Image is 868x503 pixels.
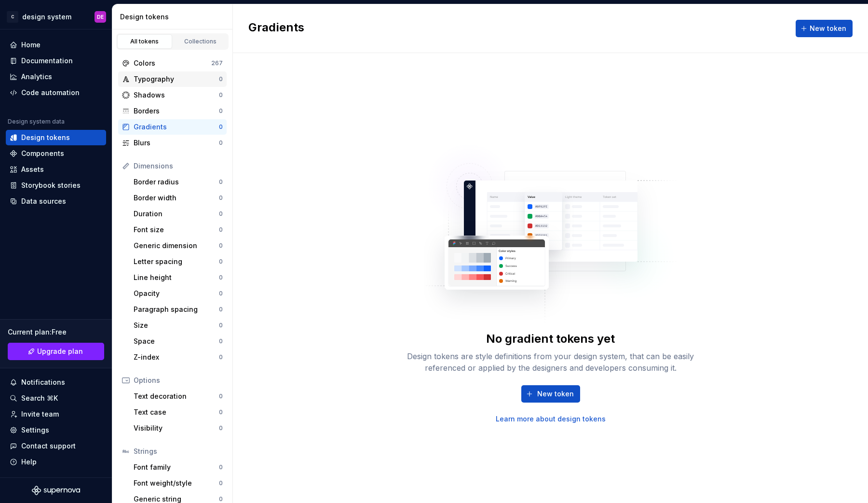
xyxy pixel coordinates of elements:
a: Space0 [130,334,227,349]
div: Design tokens [21,133,70,142]
a: Upgrade plan [8,343,104,360]
div: Settings [21,425,49,435]
div: Borders [134,106,219,116]
div: Font size [134,225,219,235]
div: 0 [219,210,223,218]
div: Line height [134,273,219,282]
div: Space [134,336,219,346]
div: 0 [219,258,223,265]
div: Shadows [134,90,219,100]
div: Font family [134,462,219,472]
a: Analytics [6,69,106,84]
div: Letter spacing [134,257,219,266]
a: Typography0 [118,71,227,87]
div: Components [21,149,64,158]
div: C [7,11,18,23]
a: Blurs0 [118,135,227,151]
div: Font weight/style [134,478,219,488]
div: Storybook stories [21,181,81,190]
div: Analytics [21,72,52,82]
div: 0 [219,321,223,329]
div: 0 [219,274,223,281]
a: Learn more about design tokens [496,414,606,424]
div: 0 [219,123,223,131]
div: Design tokens are style definitions from your design system, that can be easily referenced or app... [396,350,705,374]
div: Code automation [21,88,80,98]
a: Opacity0 [130,286,227,301]
a: Invite team [6,406,106,422]
a: Font weight/style0 [130,475,227,491]
div: Text case [134,407,219,417]
a: Paragraph spacing0 [130,302,227,317]
h2: Gradients [248,20,304,37]
div: Search ⌘K [21,393,58,403]
div: Home [21,40,41,50]
a: Z-index0 [130,349,227,365]
div: Duration [134,209,219,219]
div: 0 [219,424,223,432]
div: Dimensions [134,161,223,171]
button: Cdesign systemDE [2,6,110,27]
span: New token [810,24,846,33]
svg: Supernova Logo [32,486,80,495]
a: Border width0 [130,190,227,206]
a: Text case0 [130,405,227,420]
button: Contact support [6,438,106,454]
div: Opacity [134,289,219,298]
div: Collections [176,38,225,45]
button: New token [521,385,580,403]
div: Invite team [21,409,59,419]
div: 0 [219,463,223,471]
a: Data sources [6,194,106,209]
a: Home [6,37,106,53]
div: Current plan : Free [8,327,104,337]
div: Strings [134,447,223,456]
span: Upgrade plan [37,347,83,356]
div: 267 [211,59,223,67]
div: 0 [219,226,223,234]
div: Contact support [21,441,76,451]
div: Assets [21,165,44,174]
a: Letter spacing0 [130,254,227,269]
button: Notifications [6,375,106,390]
div: Data sources [21,196,66,206]
a: Gradients0 [118,119,227,135]
div: Size [134,321,219,330]
a: Size0 [130,318,227,333]
a: Settings [6,422,106,438]
div: 0 [219,306,223,313]
a: Shadows0 [118,87,227,103]
a: Assets [6,162,106,177]
button: Search ⌘K [6,391,106,406]
div: Typography [134,74,219,84]
a: Documentation [6,53,106,69]
div: 0 [219,178,223,186]
div: 0 [219,139,223,147]
a: Font size0 [130,222,227,238]
a: Colors267 [118,56,227,71]
div: Options [134,376,223,385]
a: Line height0 [130,270,227,285]
div: 0 [219,408,223,416]
button: Help [6,454,106,470]
a: Components [6,146,106,161]
div: Documentation [21,56,73,66]
div: DE [97,13,104,21]
div: 0 [219,479,223,487]
div: 0 [219,107,223,115]
a: Visibility0 [130,420,227,436]
div: Gradients [134,122,219,132]
a: Text decoration0 [130,389,227,404]
div: Colors [134,58,211,68]
a: Border radius0 [130,174,227,190]
div: 0 [219,75,223,83]
div: 0 [219,392,223,400]
a: Storybook stories [6,178,106,193]
div: Paragraph spacing [134,305,219,314]
div: No gradient tokens yet [486,331,615,347]
div: 0 [219,194,223,202]
div: Border width [134,193,219,203]
div: Text decoration [134,391,219,401]
a: Font family0 [130,460,227,475]
div: 0 [219,290,223,297]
